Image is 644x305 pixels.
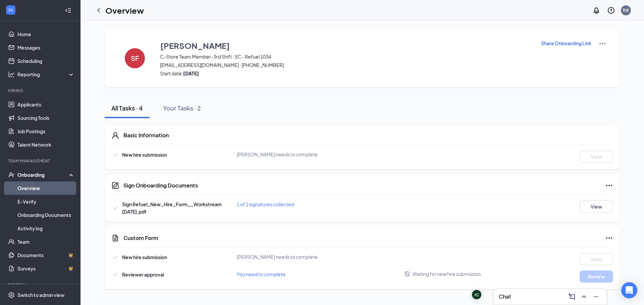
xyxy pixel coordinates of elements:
p: Share Onboarding Link [541,40,591,47]
svg: Analysis [8,71,15,78]
svg: Checkmark [111,151,119,159]
span: Start date: [160,70,532,77]
div: R# [623,7,629,13]
svg: User [111,132,119,140]
a: Activity log [17,222,75,235]
div: Payroll [8,282,73,288]
h3: [PERSON_NAME] [160,40,230,51]
a: Job Postings [17,125,75,138]
span: 1 of 2 signatures collected [237,201,294,207]
div: Hiring [8,88,73,93]
button: View [580,151,613,163]
span: New hire submission [122,254,167,260]
span: Sign Refuel_New_Hire_Form__Workstream [DATE].pdf [122,201,222,215]
h1: Overview [105,5,144,16]
a: Messages [17,41,75,54]
a: E-Verify [17,195,75,208]
span: [PERSON_NAME] needs to complete [237,151,318,157]
div: Switch to admin view [17,292,64,298]
button: SF [118,40,152,77]
a: Scheduling [17,54,75,68]
button: ComposeMessage [567,291,577,302]
svg: Checkmark [111,204,119,212]
div: Open Intercom Messenger [621,282,637,298]
button: View [580,253,613,265]
div: JC [474,292,479,298]
a: Team [17,235,75,248]
svg: Notifications [592,6,600,14]
svg: Checkmark [111,253,119,261]
span: You need to complete [237,271,285,277]
svg: UserCheck [8,171,15,178]
svg: Checkmark [111,271,119,279]
img: More Actions [598,40,606,48]
h5: Basic Information [123,132,169,139]
svg: ChevronUp [580,293,588,301]
div: Onboarding [17,171,69,178]
svg: CompanyDocumentIcon [111,181,119,189]
span: [EMAIL_ADDRESS][DOMAIN_NAME] · [PHONE_NUMBER] [160,62,532,68]
a: Applicants [17,98,75,111]
svg: Blocked [404,271,410,277]
a: Talent Network [17,138,75,151]
button: ChevronUp [579,291,589,302]
strong: [DATE] [183,70,199,76]
button: Minimize [591,291,601,302]
div: All Tasks · 4 [111,104,143,112]
div: Your Tasks · 2 [163,104,201,112]
svg: QuestionInfo [607,6,615,14]
span: New hire submission [122,152,167,158]
span: Reviewer approval [122,272,164,278]
svg: Collapse [65,7,71,14]
a: Home [17,27,75,41]
svg: CustomFormIcon [111,234,119,242]
button: View [580,201,613,213]
a: Overview [17,181,75,195]
h4: SF [131,56,139,61]
button: [PERSON_NAME] [160,40,532,52]
h5: Custom Form [123,234,158,242]
a: Onboarding Documents [17,208,75,222]
div: Reporting [17,71,75,78]
svg: ChevronLeft [95,6,103,14]
div: Team Management [8,158,73,164]
span: [PERSON_NAME] needs to complete [237,254,318,260]
svg: Ellipses [605,234,613,242]
h5: Sign Onboarding Documents [123,182,198,189]
span: C-Store Team Member-3rd Shift · SC - Refuel 1034 [160,53,532,60]
svg: Ellipses [605,181,613,189]
span: Waiting for new hire submission [413,271,481,277]
svg: WorkstreamLogo [7,7,14,13]
button: Review [580,271,613,283]
svg: Settings [8,292,15,298]
h3: Chat [499,293,511,300]
svg: ComposeMessage [568,293,576,301]
a: SurveysCrown [17,262,75,275]
svg: Minimize [592,293,600,301]
button: Share Onboarding Link [541,40,592,47]
a: Sourcing Tools [17,111,75,125]
a: DocumentsCrown [17,248,75,262]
